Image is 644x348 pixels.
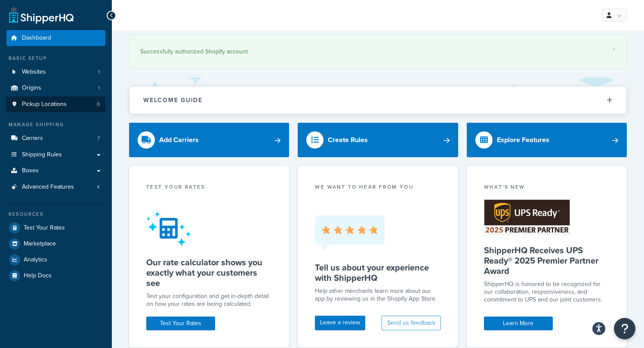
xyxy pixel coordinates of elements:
[6,179,105,195] a: Advanced Features4
[6,30,105,46] a: Dashboard
[140,46,616,58] div: Successfully authorized Shopify account
[129,87,626,114] button: Welcome Guide
[484,317,553,330] a: Learn More
[6,236,105,252] a: Marketplace
[6,220,105,236] a: Test Your Rates
[315,316,365,330] a: Leave a review
[6,121,105,128] div: Manage Shipping
[159,134,199,146] div: Add Carriers
[6,179,105,195] li: Advanced Features
[315,262,441,283] h5: Tell us about your experience with ShipperHQ
[97,101,100,108] span: 0
[484,245,610,276] h5: ShipperHQ Receives UPS Ready® 2025 Premier Partner Award
[6,147,105,163] a: Shipping Rules
[6,211,105,218] div: Resources
[146,317,215,330] a: Test Your Rates
[6,80,105,96] li: Origins
[484,280,610,304] p: ShipperHQ is honored to be recognized for our collaboration, responsiveness, and commitment to UP...
[24,272,52,280] span: Help Docs
[97,183,100,191] span: 4
[22,167,39,174] span: Boxes
[382,316,441,330] button: Send us feedback
[6,96,105,112] li: Pickup Locations
[315,183,441,191] p: we want to hear from you
[146,257,272,288] h5: Our rate calculator shows you exactly what your customers see
[24,256,47,264] span: Analytics
[22,183,74,191] span: Advanced Features
[24,240,56,248] span: Marketplace
[6,130,105,146] li: Carriers
[6,268,105,283] a: Help Docs
[614,318,635,339] button: Open Resource Center
[298,123,458,157] a: Create Rules
[6,64,105,80] li: Websites
[22,135,43,142] span: Carriers
[484,183,610,193] div: What's New
[6,130,105,146] a: Carriers7
[143,97,203,103] h2: Welcome Guide
[6,55,105,62] div: Basic Setup
[612,46,616,53] a: ×
[22,34,51,42] span: Dashboard
[129,123,289,157] a: Add Carriers
[22,151,62,158] span: Shipping Rules
[22,68,46,76] span: Websites
[315,287,441,303] p: Help other merchants learn more about our app by reviewing us in the Shopify App Store.
[97,135,100,142] span: 7
[6,80,105,96] a: Origins1
[24,224,65,232] span: Test Your Rates
[22,84,41,92] span: Origins
[467,123,627,157] a: Explore Features
[497,134,549,146] div: Explore Features
[98,68,100,76] span: 1
[6,252,105,267] a: Analytics
[328,134,368,146] div: Create Rules
[6,163,105,179] a: Boxes
[22,101,67,108] span: Pickup Locations
[98,84,100,92] span: 1
[6,64,105,80] a: Websites1
[6,96,105,112] a: Pickup Locations0
[146,183,272,193] div: Test your rates
[146,292,272,308] div: Test your configuration and get in-depth detail on how your rates are being calculated.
